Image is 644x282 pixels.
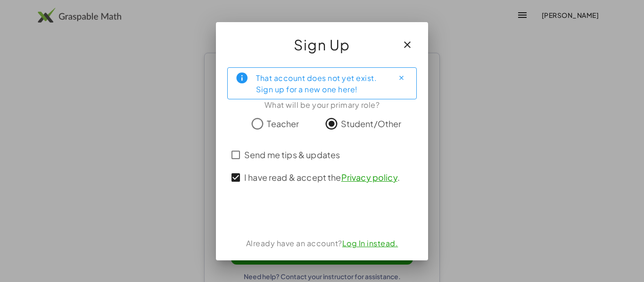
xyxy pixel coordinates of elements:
span: Send me tips & updates [244,148,340,161]
div: What will be your primary role? [227,99,417,111]
a: Privacy policy [341,172,397,183]
span: I have read & accept the . [244,171,400,184]
span: Sign Up [294,33,350,56]
div: Already have an account? [227,238,417,249]
span: Teacher [267,117,299,130]
button: Close [394,71,409,86]
div: That account does not yet exist. Sign up for a new one here! [256,72,386,95]
span: Student/Other [341,117,402,130]
iframe: Sign in with Google Button [270,203,374,224]
a: Log In instead. [342,238,398,248]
